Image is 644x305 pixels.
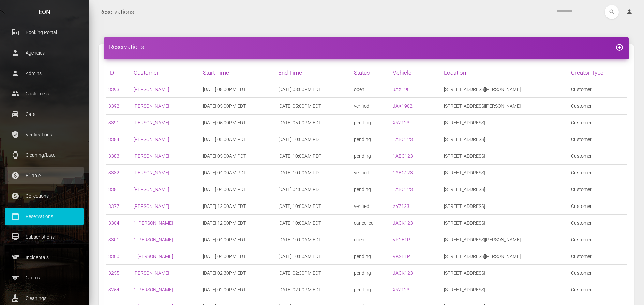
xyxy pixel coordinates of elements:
a: 1 [PERSON_NAME] [134,220,173,226]
td: [DATE] 04:00AM PDT [200,181,275,198]
a: XYZ123 [393,287,409,292]
p: Cleaning/Late [10,150,78,160]
td: [STREET_ADDRESS] [441,265,568,281]
a: paid Billable [5,167,84,184]
td: [DATE] 02:30PM EDT [200,265,275,281]
td: Customer [568,248,627,265]
td: pending [351,248,390,265]
td: [STREET_ADDRESS] [441,215,568,231]
a: VK2F1P [393,237,410,242]
td: verified [351,98,390,115]
a: verified_user Verifications [5,126,84,143]
p: Collections [10,191,78,201]
td: pending [351,265,390,281]
td: [DATE] 02:00PM EDT [200,281,275,298]
td: [STREET_ADDRESS][PERSON_NAME] [441,98,568,115]
a: 3377 [108,203,119,209]
a: 3384 [108,137,119,142]
td: [DATE] 10:00AM EDT [275,198,351,215]
th: End Time [275,64,351,81]
td: Customer [568,98,627,115]
p: Booking Portal [10,27,78,37]
a: JACK123 [393,220,413,226]
td: [DATE] 10:00AM EDT [275,231,351,248]
td: [STREET_ADDRESS][PERSON_NAME] [441,248,568,265]
td: Customer [568,281,627,298]
p: Billable [10,170,78,181]
a: 3304 [108,220,119,226]
td: cancelled [351,215,390,231]
p: Claims [10,273,78,283]
td: Customer [568,198,627,215]
a: [PERSON_NAME] [134,270,169,276]
th: Creator Type [568,64,627,81]
td: [STREET_ADDRESS] [441,131,568,148]
td: [DATE] 08:00PM EDT [200,81,275,98]
a: [PERSON_NAME] [134,103,169,109]
a: [PERSON_NAME] [134,187,169,192]
td: [DATE] 02:00PM EDT [275,281,351,298]
td: [DATE] 08:00PM EDT [275,81,351,98]
a: sports Claims [5,269,84,286]
a: calendar_today Reservations [5,208,84,225]
a: 1 [PERSON_NAME] [134,254,173,259]
a: person [621,5,639,19]
td: [DATE] 04:00AM PDT [275,181,351,198]
td: pending [351,115,390,131]
td: [DATE] 10:00AM EDT [275,248,351,265]
p: Cars [10,109,78,119]
a: person Agencies [5,44,84,61]
td: Customer [568,165,627,181]
i: person [626,8,633,15]
td: [DATE] 10:00AM PDT [275,131,351,148]
p: Verifications [10,129,78,140]
td: [DATE] 05:00PM EDT [275,98,351,115]
a: JAX1902 [393,103,413,109]
a: 3300 [108,254,119,259]
a: 3391 [108,120,119,125]
a: 1ABC123 [393,187,413,192]
td: Customer [568,115,627,131]
a: 3254 [108,287,119,292]
a: [PERSON_NAME] [134,170,169,176]
i: search [605,5,619,19]
th: Vehicle [390,64,441,81]
td: Customer [568,231,627,248]
td: pending [351,131,390,148]
td: [STREET_ADDRESS] [441,148,568,165]
td: [STREET_ADDRESS] [441,198,568,215]
a: watch Cleaning/Late [5,147,84,164]
a: [PERSON_NAME] [134,153,169,159]
td: [DATE] 12:00PM EDT [200,215,275,231]
td: [STREET_ADDRESS] [441,281,568,298]
td: [DATE] 05:00PM EDT [200,98,275,115]
a: [PERSON_NAME] [134,87,169,92]
td: Customer [568,148,627,165]
a: [PERSON_NAME] [134,120,169,125]
i: add_circle_outline [615,43,624,51]
td: [DATE] 10:00AM EDT [275,215,351,231]
td: Customer [568,131,627,148]
a: sports Incidentals [5,249,84,266]
td: verified [351,165,390,181]
a: XYZ123 [393,203,409,209]
a: [PERSON_NAME] [134,137,169,142]
a: JAX1901 [393,87,413,92]
a: 3381 [108,187,119,192]
td: [STREET_ADDRESS] [441,165,568,181]
p: Customers [10,89,78,99]
a: 1 [PERSON_NAME] [134,237,173,242]
td: [STREET_ADDRESS] [441,181,568,198]
a: 3255 [108,270,119,276]
td: pending [351,181,390,198]
a: drive_eta Cars [5,106,84,123]
td: [STREET_ADDRESS][PERSON_NAME] [441,81,568,98]
a: XYZ123 [393,120,409,125]
th: Customer [131,64,200,81]
td: [DATE] 05:00PM EDT [200,115,275,131]
a: 1ABC123 [393,153,413,159]
td: [DATE] 04:00PM EDT [200,231,275,248]
p: Incidentals [10,252,78,262]
a: 1ABC123 [393,137,413,142]
td: pending [351,281,390,298]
